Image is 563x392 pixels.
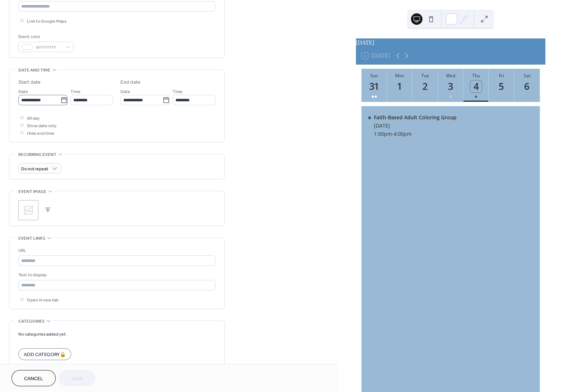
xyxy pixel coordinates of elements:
div: 6 [521,80,533,92]
div: 1 [394,80,406,92]
span: Date [18,88,28,96]
div: Tue [415,73,436,79]
span: Recurring event [18,151,56,158]
div: 3 [445,80,457,92]
span: Show date only [27,122,56,130]
span: Event links [18,235,45,242]
span: Date [120,88,130,96]
span: Open in new tab [27,296,59,304]
span: Time [70,88,81,96]
div: Start date [18,79,41,86]
span: 1:00pm [374,130,392,137]
div: 31 [369,80,380,92]
div: 2 [419,80,431,92]
span: Categories [18,318,45,325]
button: Sat6 [514,69,540,102]
button: Tue2 [412,69,438,102]
div: Sat [516,73,537,79]
div: Event color [18,33,72,41]
span: 4:00pm [394,130,412,137]
div: [DATE] [356,38,545,47]
div: Faith-Based Adult Coloring Group [374,114,457,121]
div: ; [18,200,38,220]
span: Do not repeat [21,165,48,173]
div: 5 [496,80,508,92]
span: No categories added yet. [18,331,67,338]
span: Link to Google Maps [27,18,67,25]
span: Cancel [24,375,43,383]
span: All day [27,115,40,122]
span: Date and time [18,66,50,74]
button: Sun31 [362,69,387,102]
button: Wed3 [438,69,463,102]
div: 4 [470,80,482,92]
div: End date [120,79,141,86]
div: Wed [440,73,461,79]
div: Text to display [18,271,214,279]
button: Mon1 [387,69,412,102]
div: [DATE] [374,122,457,129]
span: - [392,130,394,137]
div: URL [18,247,214,254]
span: Time [173,88,183,96]
button: Fri5 [489,69,514,102]
span: #FFFFFFFF [36,44,62,51]
div: Thu [466,73,487,79]
div: Fri [491,73,512,79]
span: Hide end time [27,130,54,137]
button: Cancel [12,370,56,386]
button: Thu4 [463,69,489,102]
div: Sun [364,73,385,79]
div: Mon [389,73,410,79]
span: Event image [18,188,46,195]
